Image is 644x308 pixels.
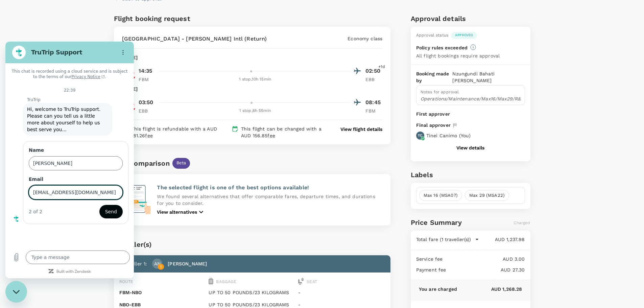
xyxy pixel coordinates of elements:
p: AUD 1,237.98 [479,236,525,243]
p: Service fee [416,256,443,262]
p: Operations/Maintenance/Max16/Max29/R&R [421,95,521,102]
p: This flight can be changed with a AUD 156.85 [241,125,328,139]
img: baggage-icon [209,278,213,285]
p: 02:50 [365,67,382,75]
h6: Price Summary [411,217,462,228]
div: Fare comparison [114,158,170,169]
p: [PERSON_NAME] [168,260,207,267]
label: Name [23,105,117,112]
h6: Labels [411,169,530,180]
span: +1d [378,64,385,70]
p: All flight bookings require approval [416,52,500,59]
button: Send [94,163,117,177]
p: FBM - NBO [119,289,206,296]
img: seat-icon [298,278,304,285]
p: 03:50 [139,98,153,106]
span: Hi, welcome to TruTrip support. Please can you tell us a little more about yourself to help us be... [22,65,97,91]
p: Traveller 1 : [122,260,147,267]
p: Nzungundi Bahati [PERSON_NAME] [452,70,525,84]
p: AUD 27.30 [446,266,525,273]
p: EBB [365,76,382,83]
p: This flight is refundable with a AUD 181.26 [132,125,229,139]
button: Upload file [4,209,18,222]
label: Email [23,134,117,141]
p: AUD 3.00 [443,256,525,262]
p: AN [154,260,161,267]
div: Traveller(s) [114,239,391,250]
span: Seat [307,279,317,284]
iframe: Button to launch messaging window, conversation in progress [5,281,27,303]
span: Send [100,166,112,174]
h6: Approval details [411,13,530,24]
p: Final approver [416,122,451,129]
p: You are charged [419,286,457,292]
div: 1 stop , 10h 15min [160,76,351,83]
p: NBO - EBB [119,301,206,308]
div: 2 of 2 [23,167,37,173]
span: Beta [172,160,190,166]
span: Max 29 (MSA22) [465,192,509,199]
button: Total fare (1 traveller(s)) [416,236,479,243]
span: Approved [451,33,477,38]
span: Notes for approval [421,90,459,94]
span: Max 16 (MSA07) [420,192,462,199]
button: View alternatives [157,208,205,216]
p: - [298,301,385,308]
p: First approver [416,111,525,118]
p: UP TO 50 POUNDS/23 KILOGRAMS [209,289,295,296]
p: FBM [365,108,382,114]
p: 14:35 [139,67,152,75]
p: View alternatives [157,209,197,215]
div: 1 stop , 6h 55min [160,108,351,114]
p: TruTrip [22,55,128,61]
p: Policy rules exceeded [416,44,468,51]
p: TC [418,133,422,138]
span: fee [145,133,152,138]
span: Route [119,279,134,284]
button: View flight details [340,126,382,133]
iframe: Messaging window [5,42,134,278]
p: Payment fee [416,266,446,273]
p: - [298,289,385,296]
p: UP TO 50 POUNDS/23 KILOGRAMS [209,301,295,308]
p: Booking made by [416,70,453,84]
h6: Flight booking request [114,13,251,24]
p: 08:45 [365,98,382,106]
p: Economy class [348,35,382,42]
p: AUD 1,268.28 [457,286,522,292]
p: 22:39 [58,46,70,51]
div: Approval status [416,32,448,39]
p: EBB [139,108,156,114]
p: Total fare (1 traveller(s)) [416,236,471,243]
p: The selected flight is one of the best options available! [157,184,382,192]
span: Charged [514,220,530,225]
a: Built with Zendesk: Visit the Zendesk website in a new tab [51,228,86,233]
p: [GEOGRAPHIC_DATA] - [PERSON_NAME] Intl (Return) [122,35,267,43]
span: Baggage [216,279,236,284]
p: Tinei Canimo ( You ) [426,132,471,139]
p: FBM [139,76,156,83]
p: We found several alternatives that offer comparable fares, departure times, and durations for you... [157,193,382,207]
button: View details [456,145,484,150]
span: fee [267,133,275,138]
